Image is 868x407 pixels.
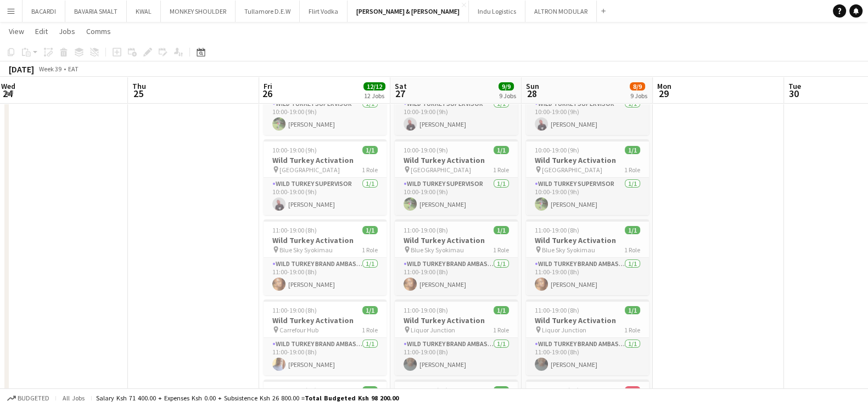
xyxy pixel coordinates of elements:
[68,65,79,73] div: EAT
[31,24,52,38] a: Edit
[161,1,236,22] button: MONKEY SHOULDER
[54,24,80,38] a: Jobs
[60,394,87,402] span: All jobs
[9,26,24,36] span: View
[9,64,34,75] div: [DATE]
[5,392,51,404] button: Budgeted
[96,394,399,402] div: Salary Ksh 71 400.00 + Expenses Ksh 0.00 + Subsistence Ksh 26 800.00 =
[59,26,75,36] span: Jobs
[23,1,65,22] button: BACARDI
[35,26,48,36] span: Edit
[236,1,300,22] button: Tullamore D.E.W
[4,24,29,38] a: View
[305,394,399,402] span: Total Budgeted Ksh 98 200.00
[18,394,49,402] span: Budgeted
[348,1,469,22] button: [PERSON_NAME] & [PERSON_NAME]
[300,1,348,22] button: Flirt Vodka
[65,1,127,22] button: BAVARIA SMALT
[525,1,597,22] button: ALTRON MODULAR
[36,65,64,73] span: Week 39
[127,1,161,22] button: KWAL
[82,24,115,38] a: Comms
[469,1,525,22] button: Indu Logistics
[86,26,111,36] span: Comms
